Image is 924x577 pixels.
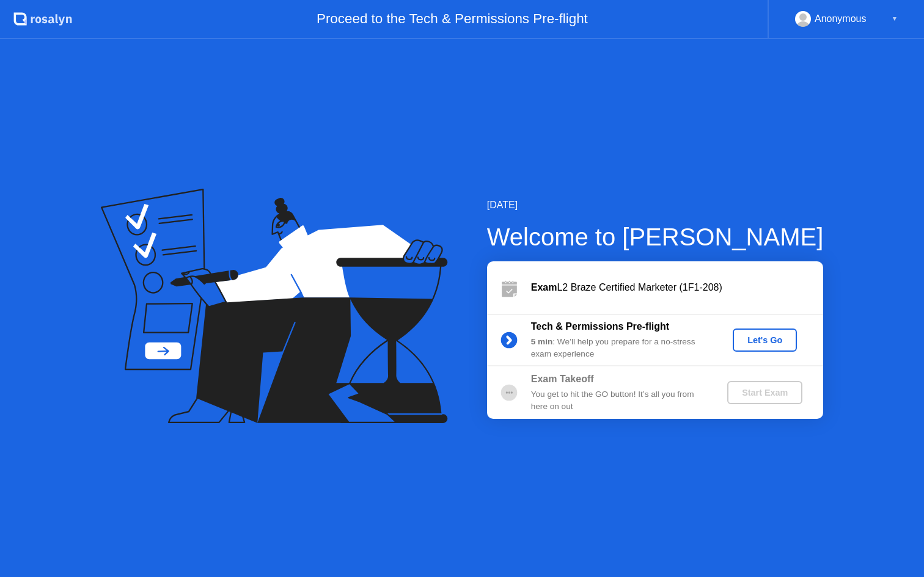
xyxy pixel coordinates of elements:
b: 5 min [531,337,553,346]
div: Anonymous [815,11,867,27]
b: Exam [531,282,557,292]
div: Let's Go [738,335,792,345]
b: Exam Takeoff [531,374,594,384]
button: Let's Go [733,328,797,352]
div: : We’ll help you prepare for a no-stress exam experience [531,336,707,361]
b: Tech & Permissions Pre-flight [531,321,669,332]
div: Welcome to [PERSON_NAME] [487,219,824,255]
div: L2 Braze Certified Marketer (1F1-208) [531,280,823,295]
div: You get to hit the GO button! It’s all you from here on out [531,388,707,413]
div: ▼ [892,11,898,27]
div: [DATE] [487,198,824,212]
div: Start Exam [732,388,798,397]
button: Start Exam [727,381,802,404]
